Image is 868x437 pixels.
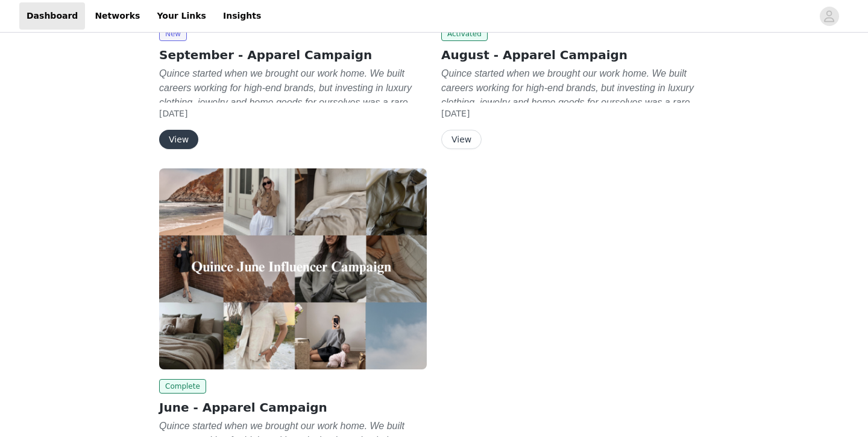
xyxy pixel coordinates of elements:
[441,130,482,149] button: View
[159,130,198,149] button: View
[149,2,213,30] a: Your Links
[87,2,147,30] a: Networks
[823,7,835,26] div: avatar
[441,46,709,64] h2: August - Apparel Campaign
[159,109,187,118] span: [DATE]
[159,135,198,144] a: View
[441,135,482,144] a: View
[19,2,85,30] a: Dashboard
[441,109,470,118] span: [DATE]
[159,46,427,64] h2: September - Apparel Campaign
[441,68,698,151] em: Quince started when we brought our work home. We built careers working for high-end brands, but i...
[216,2,268,30] a: Insights
[159,27,187,41] span: New
[159,398,427,416] h2: June - Apparel Campaign
[159,68,416,151] em: Quince started when we brought our work home. We built careers working for high-end brands, but i...
[441,27,488,41] span: Activated
[159,379,206,394] span: Complete
[159,168,427,369] img: Quince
